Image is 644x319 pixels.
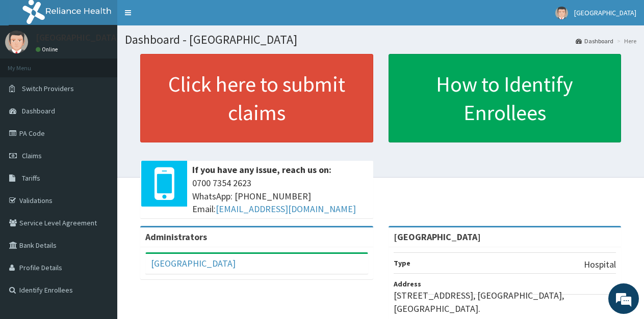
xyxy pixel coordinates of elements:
[192,164,331,176] b: If you have any issue, reach us on:
[394,279,421,288] b: Address
[394,231,481,243] strong: [GEOGRAPHIC_DATA]
[145,231,207,243] b: Administrators
[216,203,356,215] a: [EMAIL_ADDRESS][DOMAIN_NAME]
[584,258,616,271] p: Hospital
[36,33,120,42] p: [GEOGRAPHIC_DATA]
[125,33,636,46] h1: Dashboard - [GEOGRAPHIC_DATA]
[22,106,55,115] span: Dashboard
[36,46,60,53] a: Online
[5,31,28,53] img: User Image
[394,258,410,268] b: Type
[140,54,373,142] a: Click here to submit claims
[394,289,616,315] p: [STREET_ADDRESS], [GEOGRAPHIC_DATA], [GEOGRAPHIC_DATA].
[151,257,236,269] a: [GEOGRAPHIC_DATA]
[22,173,40,183] span: Tariffs
[389,54,622,142] a: How to Identify Enrollees
[576,37,613,45] a: Dashboard
[192,177,368,216] span: 0700 7354 2623 WhatsApp: [PHONE_NUMBER] Email:
[614,37,636,45] li: Here
[574,8,636,17] span: [GEOGRAPHIC_DATA]
[22,84,74,93] span: Switch Providers
[22,151,42,160] span: Claims
[555,7,568,19] img: User Image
